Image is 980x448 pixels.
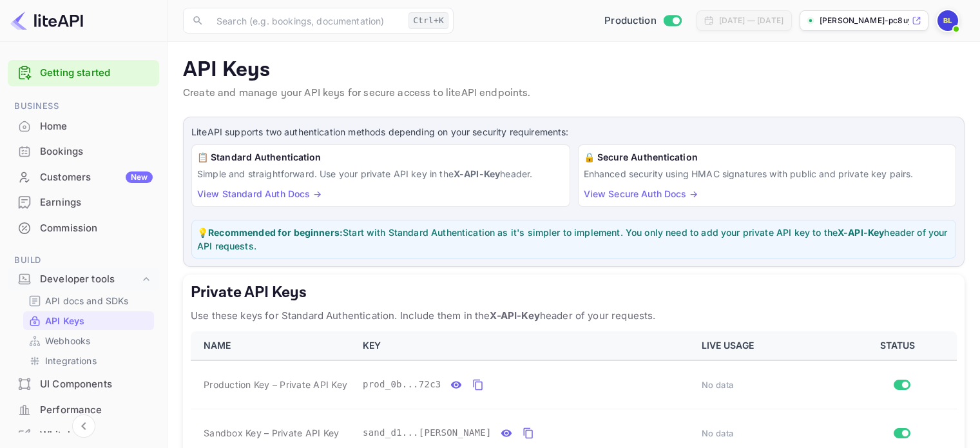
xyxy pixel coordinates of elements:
p: 💡 Start with Standard Authentication as it's simpler to implement. You only need to add your priv... [197,226,950,253]
p: Integrations [45,354,97,367]
a: API Keys [28,314,149,327]
img: LiteAPI logo [10,10,83,31]
div: API Keys [23,311,154,330]
div: Earnings [40,195,153,210]
button: Collapse navigation [72,414,95,438]
span: Production Key – Private API Key [204,378,347,391]
p: Use these keys for Standard Authentication. Include them in the header of your requests. [191,308,957,324]
a: UI Components [8,372,159,396]
img: Bidit LK [937,10,958,31]
h5: Private API Keys [191,282,957,303]
a: View Standard Auth Docs → [197,188,322,199]
div: Getting started [8,60,159,86]
div: CustomersNew [8,165,159,190]
strong: Recommended for beginners: [208,227,343,238]
a: Whitelabel [8,423,159,447]
p: API docs and SDKs [45,294,129,307]
div: UI Components [40,377,153,392]
div: Bookings [40,144,153,159]
p: API Keys [45,314,84,327]
p: LiteAPI supports two authentication methods depending on your security requirements: [191,125,956,139]
a: Performance [8,398,159,422]
div: Earnings [8,190,159,215]
div: Webhooks [23,331,154,350]
div: Switch to Sandbox mode [599,14,686,28]
a: CustomersNew [8,165,159,189]
a: Earnings [8,190,159,214]
th: LIVE USAGE [694,331,844,360]
div: Home [40,119,153,134]
div: Commission [40,221,153,236]
span: No data [702,428,734,438]
div: Developer tools [40,272,140,287]
h6: 📋 Standard Authentication [197,150,564,164]
div: Whitelabel [40,428,153,443]
div: [DATE] — [DATE] [719,15,783,26]
div: Developer tools [8,268,159,291]
a: Integrations [28,354,149,367]
span: Sandbox Key – Private API Key [204,426,339,440]
p: [PERSON_NAME]-pc8uy.nuitee.... [820,15,909,26]
p: Create and manage your API keys for secure access to liteAPI endpoints. [183,86,965,101]
a: Getting started [40,66,153,81]
p: Enhanced security using HMAC signatures with public and private key pairs. [584,167,951,180]
span: prod_0b...72c3 [363,378,441,391]
h6: 🔒 Secure Authentication [584,150,951,164]
div: UI Components [8,372,159,397]
div: Bookings [8,139,159,164]
p: Webhooks [45,334,90,347]
div: Customers [40,170,153,185]
span: Build [8,253,159,268]
a: Commission [8,216,159,240]
a: View Secure Auth Docs → [584,188,698,199]
div: Integrations [23,351,154,370]
strong: X-API-Key [490,309,539,322]
span: sand_d1...[PERSON_NAME] [363,426,492,440]
div: Home [8,114,159,139]
input: Search (e.g. bookings, documentation) [209,8,403,34]
a: API docs and SDKs [28,294,149,307]
div: Performance [8,398,159,423]
div: Performance [40,403,153,418]
strong: X-API-Key [838,227,884,238]
th: STATUS [843,331,957,360]
div: New [126,171,153,183]
p: Simple and straightforward. Use your private API key in the header. [197,167,564,180]
p: API Keys [183,57,965,83]
div: Ctrl+K [408,12,448,29]
span: No data [702,380,734,390]
th: KEY [355,331,694,360]
strong: X-API-Key [454,168,500,179]
a: Webhooks [28,334,149,347]
span: Business [8,99,159,113]
th: NAME [191,331,355,360]
div: Commission [8,216,159,241]
span: Production [604,14,657,28]
div: API docs and SDKs [23,291,154,310]
a: Bookings [8,139,159,163]
a: Home [8,114,159,138]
